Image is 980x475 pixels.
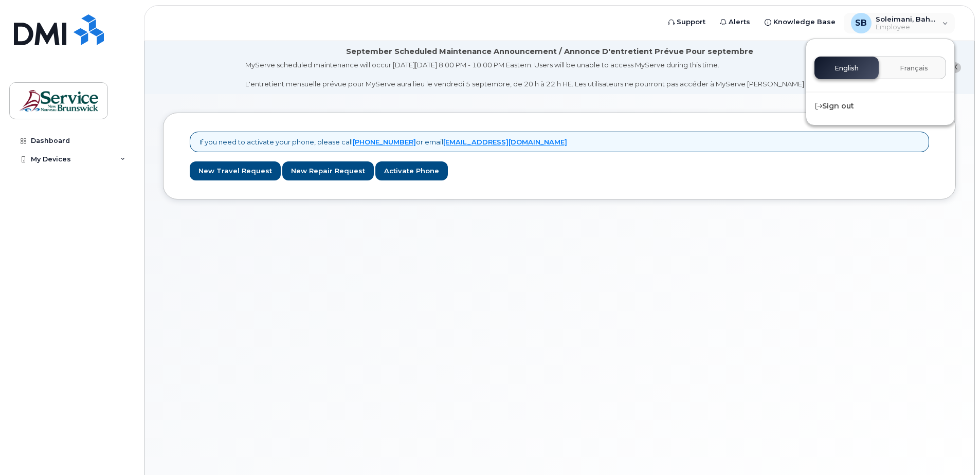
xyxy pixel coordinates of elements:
[190,161,281,180] a: New Travel Request
[806,97,954,116] div: Sign out
[900,64,928,72] span: Français
[346,46,753,57] div: September Scheduled Maintenance Announcement / Annonce D'entretient Prévue Pour septembre
[245,60,855,89] div: MyServe scheduled maintenance will occur [DATE][DATE] 8:00 PM - 10:00 PM Eastern. Users will be u...
[282,161,374,180] a: New Repair Request
[353,138,416,146] a: [PHONE_NUMBER]
[375,161,448,180] a: Activate Phone
[443,138,567,146] a: [EMAIL_ADDRESS][DOMAIN_NAME]
[199,137,567,147] p: If you need to activate your phone, please call or email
